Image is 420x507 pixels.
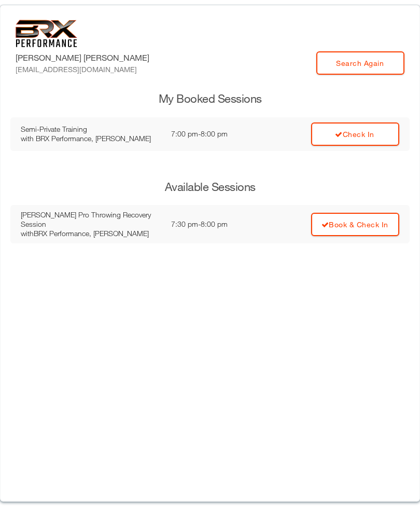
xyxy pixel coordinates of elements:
a: Check In [311,122,399,146]
label: [PERSON_NAME] [PERSON_NAME] [16,51,149,75]
a: Book & Check In [311,213,399,236]
div: [PERSON_NAME] Pro Throwing Recovery Session [21,210,161,229]
div: Semi-Private Training [21,125,161,134]
h3: Available Sessions [10,179,410,195]
td: 7:00 pm - 8:00 pm [166,117,261,151]
td: 7:30 pm - 8:00 pm [166,205,261,243]
h3: My Booked Sessions [10,91,410,107]
div: with BRX Performance, [PERSON_NAME] [21,134,161,143]
a: Search Again [316,51,404,75]
img: 6f7da32581c89ca25d665dc3aae533e4f14fe3ef_original.svg [16,20,77,47]
div: with BRX Performance, [PERSON_NAME] [21,229,161,238]
div: [EMAIL_ADDRESS][DOMAIN_NAME] [16,64,149,75]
